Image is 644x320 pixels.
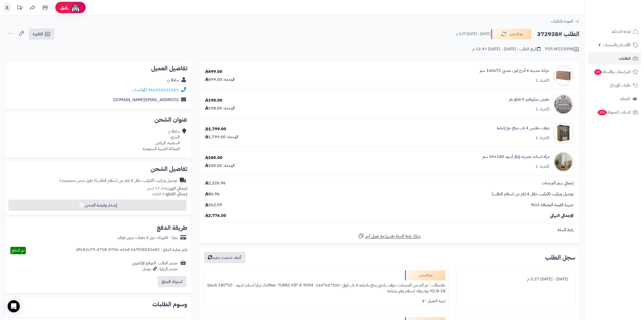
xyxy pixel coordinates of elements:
[117,235,178,241] div: تمارا - فاتورتك حتى 4 دفعات بدون فوائد
[588,66,641,78] a: المراجعات والأسئلة19
[612,28,631,35] span: لوحة التحكم
[205,134,238,140] div: الوحدة: 1,799.00
[148,87,178,93] a: 966555625183
[205,213,226,219] span: 2,776.00
[588,93,641,105] a: العملاء
[9,301,187,307] h2: وسوم الطلبات
[553,123,573,143] img: 1742132386-110103010021.1-90x90.jpg
[588,25,641,38] a: لوحة التحكم
[545,46,579,52] div: POS-NT/23098
[59,178,95,184] span: ( طرق شحن مخصصة )
[405,270,445,280] div: تم الشحن
[588,79,641,91] a: طلبات الإرجاع
[13,3,26,14] a: تحديثات المنصة
[551,18,573,24] span: العودة للطلبات
[167,77,179,83] a: سلطا ن
[535,135,549,141] div: الكمية: 1
[588,52,641,65] a: الطلبات
[535,78,549,84] div: الكمية: 1
[537,29,579,39] h2: الطلب #372938
[545,254,575,261] h3: سجل الطلب
[205,69,222,75] div: 499.00
[497,125,549,131] a: دولاب ملابس 4 باب زجاج مع إضاءة
[480,68,549,74] a: خزانة خشبية 6 أدرج لون خشبي 140x72 سم
[113,97,178,103] a: [EMAIL_ADDRESS][DOMAIN_NAME]
[603,41,631,49] span: الأقسام والمنتجات
[456,31,490,37] small: [DATE] - [DATE] 5:27 م
[482,154,549,160] a: مرآة استاند عصرية بإطار أسود 180×50 سم
[147,185,187,191] small: 57.00 كجم
[201,227,577,233] div: رابط السلة
[143,129,180,152] div: سلطا ن الخرج، السلميه، الرياض المملكة العربية السعودية
[12,247,25,253] span: تم الدفع
[594,69,601,75] span: 19
[205,77,235,83] div: الوحدة: 499.00
[365,233,421,239] span: شارك رابط السلة نفسها مع عميل آخر
[550,213,574,219] span: الإجمالي النهائي
[8,300,20,312] div: Open Intercom Messenger
[535,106,549,112] div: الكمية: 1
[459,274,572,284] div: [DATE] - [DATE] 5:27 م
[9,65,187,71] h2: تفاصيل العميل
[166,185,187,191] strong: إجمالي الوزن:
[205,105,235,111] div: الوحدة: 198.00
[76,247,187,254] div: رقم عملية الدفع : d9c83c79-4758-4706-a2ed-169f38042e83
[132,266,178,272] div: مصدر الزيارة: جوجل
[33,31,43,37] span: الفاتورة
[205,202,222,208] span: 362.09
[553,66,573,86] img: 1752058398-1(9)-90x90.jpg
[29,28,55,40] a: الفاتورة
[152,191,187,197] small: 4 قطعة
[551,18,579,24] a: العودة للطلبات
[205,155,222,161] div: 180.00
[206,280,445,296] div: ملاحظات : تم الشحن المنتجات: دولاب راحتي زجاج باضاءة 4 باب كوفي -200*60*160- Coffee -TURKI-VIP-4-...
[598,110,607,115] span: 320
[157,225,187,231] h2: طريقة الدفع
[620,95,630,102] span: العملاء
[59,178,177,184] div: توصيل وتركيب (التركيب خلال 4 ايام من استلام الطلب)
[206,296,445,306] div: تنبيه العميل : لا
[610,82,631,89] span: طلبات الإرجاع
[588,106,641,118] a: السلات المتروكة320
[70,3,81,13] img: ai-face.png
[619,55,631,62] span: الطلبات
[205,98,222,103] div: 198.00
[165,191,187,197] strong: إجمالي القطع:
[204,252,245,263] button: أضف تحديث جديد
[205,180,226,186] span: 2,326.96
[535,164,549,170] div: الكمية: 1
[158,276,187,287] button: استرداد المبلغ
[9,117,187,123] h2: عنوان الشحن
[60,5,68,11] span: رفيق
[9,166,187,172] h2: تفاصيل الشحن
[553,94,573,115] img: 1735974054-110201010754-90x90.jpg
[8,200,187,211] button: إصدار بوليصة الشحن
[531,202,574,208] span: ضريبة القيمة المضافة 15%
[132,260,178,272] div: مصدر الطلب :الموقع الإلكتروني
[542,180,574,186] span: إجمالي سعر المنتجات
[472,46,541,52] div: تاريخ الطلب : [DATE] - [DATE] 12:47 م
[492,191,574,197] span: توصيل وتركيب (التركيب خلال 4 ايام من استلام الطلب)
[553,152,573,172] img: 1753865142-1-90x90.jpg
[132,87,147,93] a: واتساب
[597,109,631,116] span: السلات المتروكة
[491,29,532,39] button: تم الشحن
[594,68,631,75] span: المراجعات والأسئلة
[205,163,235,169] div: الوحدة: 180.00
[205,126,226,132] div: 1,799.00
[509,97,549,102] a: مفرش ميكروفيبر 4 قطع نفر
[205,191,220,197] span: 86.96
[358,233,421,239] a: شارك رابط السلة نفسها مع عميل آخر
